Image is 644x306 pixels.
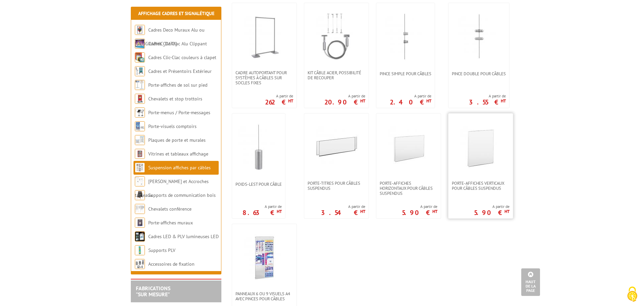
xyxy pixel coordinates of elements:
[135,27,205,47] a: Cadres Deco Muraux Alu ou [GEOGRAPHIC_DATA]
[135,259,145,269] img: Accessoires de fixation
[265,100,293,104] p: 262 €
[232,182,285,187] a: Poids-lest pour câble
[324,100,365,104] p: 20.90 €
[288,98,293,104] sup: HT
[135,25,145,35] img: Cadres Deco Muraux Alu ou Bois
[304,70,369,80] a: Kit Câble acier, possibilité de recouper
[452,181,509,191] span: Porte-affiches verticaux pour câbles suspendus
[148,41,207,47] a: Cadres Clic-Clac Alu Clippant
[376,181,441,196] a: Porte-affiches horizontaux pour câbles suspendus
[135,218,145,228] img: Porte-affiches muraux
[390,93,431,99] span: A partir de
[304,181,369,191] a: Porte-titres pour câbles suspendus
[385,124,432,171] img: Porte-affiches horizontaux pour câbles suspendus
[504,209,509,214] sup: HT
[382,13,429,60] img: Pince simple pour câbles
[135,66,145,76] img: Cadres et Présentoirs Extérieur
[277,209,282,214] sup: HT
[474,204,509,209] span: A partir de
[621,283,644,306] button: Cookies (fenêtre modale)
[232,291,297,301] a: Panneaux 6 ou 9 visuels A4 avec pinces pour câbles
[390,100,431,104] p: 2.40 €
[135,94,145,104] img: Chevalets et stop trottoirs
[148,192,216,198] a: Supports de communication bois
[265,93,293,99] span: A partir de
[135,204,145,214] img: Chevalets conférence
[452,71,506,76] span: Pince double pour câbles
[360,98,365,104] sup: HT
[521,268,540,296] a: Haut de la page
[448,181,513,191] a: Porte-affiches verticaux pour câbles suspendus
[148,165,211,171] a: Suspension affiches par câbles
[235,70,293,85] span: Cadre autoportant pour systèmes à câbles sur socles fixes
[148,233,219,239] a: Cadres LED & PLV lumineuses LED
[135,231,145,242] img: Cadres LED & PLV lumineuses LED
[135,178,209,198] a: [PERSON_NAME] et Accroches tableaux
[135,163,145,173] img: Suspension affiches par câbles
[148,220,193,226] a: Porte-affiches muraux
[455,13,502,60] img: Pince double pour câbles
[432,209,437,214] sup: HT
[241,13,288,60] img: Cadre autoportant pour systèmes à câbles sur socles fixes
[380,181,437,196] span: Porte-affiches horizontaux pour câbles suspendus
[469,93,506,99] span: A partir de
[501,98,506,104] sup: HT
[380,71,431,76] span: Pince simple pour câbles
[308,181,365,191] span: Porte-titres pour câbles suspendus
[313,13,360,60] img: Kit Câble acier, possibilité de recouper
[324,93,365,99] span: A partir de
[241,234,288,281] img: Panneaux 6 ou 9 visuels A4 avec pinces pour câbles
[135,80,145,90] img: Porte-affiches de sol sur pied
[402,211,437,215] p: 5.90 €
[148,54,216,60] a: Cadres Clic-Clac couleurs à clapet
[376,71,435,76] a: Pince simple pour câbles
[469,100,506,104] p: 3.55 €
[148,261,195,267] a: Accessoires de fixation
[148,137,206,143] a: Plaques de porte et murales
[135,176,145,186] img: Cimaises et Accroches tableaux
[135,52,145,62] img: Cadres Clic-Clac couleurs à clapet
[321,204,365,209] span: A partir de
[135,135,145,145] img: Plaques de porte et murales
[624,286,641,303] img: Cookies (fenêtre modale)
[321,211,365,215] p: 3.54 €
[148,96,202,102] a: Chevalets et stop trottoirs
[148,110,210,116] a: Porte-menus / Porte-messages
[235,182,282,187] span: Poids-lest pour câble
[360,209,365,214] sup: HT
[308,70,365,80] span: Kit Câble acier, possibilité de recouper
[243,204,282,209] span: A partir de
[148,123,197,129] a: Porte-visuels comptoirs
[148,151,208,157] a: Vitrines et tableaux affichage
[135,107,145,118] img: Porte-menus / Porte-messages
[235,291,293,301] span: Panneaux 6 ou 9 visuels A4 avec pinces pour câbles
[135,245,145,255] img: Supports PLV
[148,247,175,253] a: Supports PLV
[148,82,207,88] a: Porte-affiches de sol sur pied
[474,211,509,215] p: 5.90 €
[457,124,504,171] img: Porte-affiches verticaux pour câbles suspendus
[243,211,282,215] p: 8.63 €
[232,70,297,85] a: Cadre autoportant pour systèmes à câbles sur socles fixes
[148,68,212,74] a: Cadres et Présentoirs Extérieur
[448,71,509,76] a: Pince double pour câbles
[136,285,170,298] a: FABRICATIONS"Sur Mesure"
[135,149,145,159] img: Vitrines et tableaux affichage
[138,10,214,16] a: Affichage Cadres et Signalétique
[313,124,360,171] img: Porte-titres pour câbles suspendus
[402,204,437,209] span: A partir de
[135,121,145,131] img: Porte-visuels comptoirs
[426,98,431,104] sup: HT
[235,124,282,171] img: Poids-lest pour câble
[148,206,192,212] a: Chevalets conférence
